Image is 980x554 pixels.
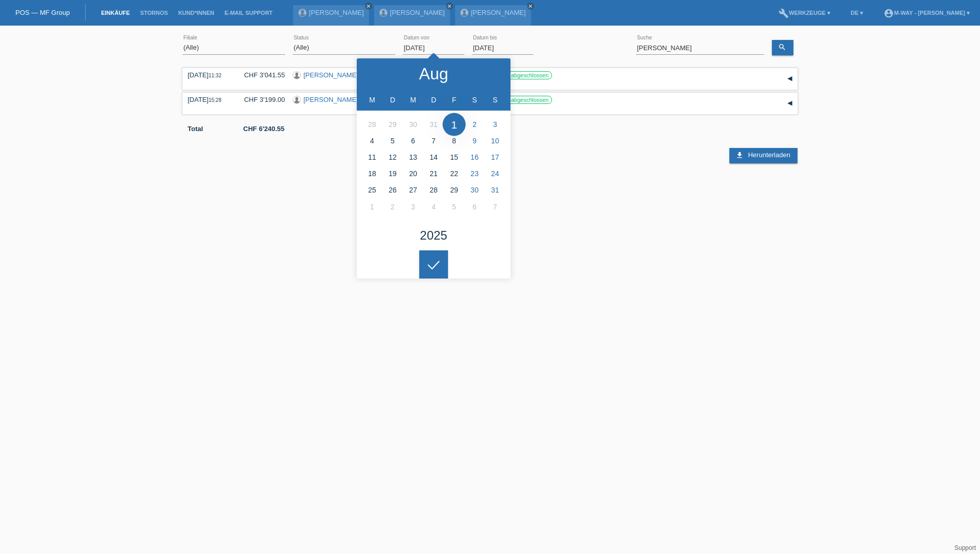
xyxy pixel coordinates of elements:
div: [DATE] [188,71,229,79]
a: [PERSON_NAME] [303,71,358,79]
div: CHF 3'041.55 [236,71,285,79]
a: close [446,3,453,10]
div: auf-/zuklappen [782,96,798,111]
div: auf-/zuklappen [782,71,798,87]
label: Bestätigt, abgeschlossen [482,96,552,104]
a: close [365,3,372,10]
i: build [779,8,789,18]
i: download [736,151,744,159]
a: search [772,40,793,55]
a: Stornos [135,10,173,16]
a: POS — MF Group [15,9,70,16]
span: Herunterladen [748,151,790,159]
a: Support [954,544,976,551]
div: CHF 3'199.00 [236,96,285,103]
b: CHF 6'240.55 [243,125,284,133]
div: 2025 [420,229,447,242]
a: close [527,3,534,10]
a: [PERSON_NAME] [471,9,526,16]
a: download Herunterladen [729,148,798,163]
i: search [778,43,786,51]
div: Aug [419,66,448,82]
a: [PERSON_NAME] [390,9,445,16]
a: account_circlem-way - [PERSON_NAME] ▾ [879,10,975,16]
div: [DATE] [188,96,229,103]
span: 15:28 [209,97,221,103]
a: DE ▾ [846,10,868,16]
label: Bestätigt, abgeschlossen [482,71,552,79]
a: buildWerkzeuge ▾ [773,10,835,16]
span: 11:32 [209,73,221,78]
b: Total [188,125,203,133]
a: Kund*innen [173,10,219,16]
a: [PERSON_NAME] [309,9,364,16]
a: Einkäufe [96,10,135,16]
a: [PERSON_NAME] [303,96,358,103]
i: account_circle [884,8,894,18]
i: close [447,4,452,9]
a: E-Mail Support [219,10,278,16]
i: close [366,4,371,9]
i: close [528,4,533,9]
